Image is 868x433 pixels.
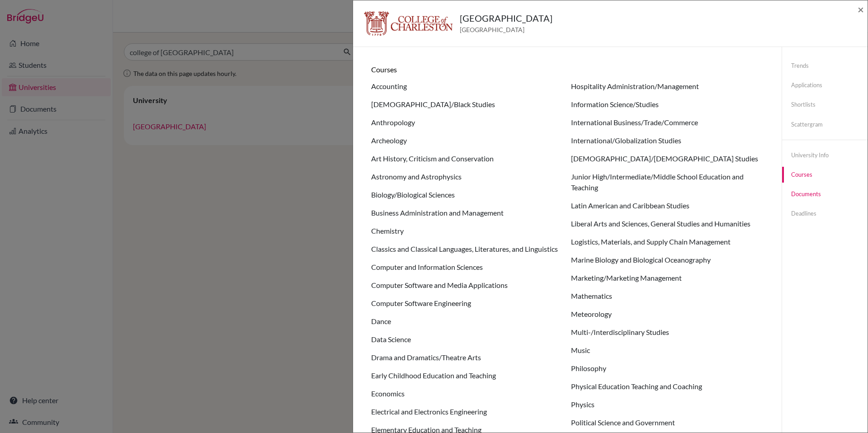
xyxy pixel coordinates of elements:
a: Deadlines [782,206,868,221]
li: [DEMOGRAPHIC_DATA]/Black Studies [371,99,564,110]
li: Early Childhood Education and Teaching [371,370,564,381]
li: Data Science [371,334,564,345]
li: Art History, Criticism and Conservation [371,153,564,164]
li: International/Globalization Studies [571,135,764,146]
h6: Courses [371,65,764,74]
li: Multi-/Interdisciplinary Studies [571,327,764,338]
li: Logistics, Materials, and Supply Chain Management [571,236,764,247]
a: Scattergram [782,117,868,132]
li: Junior High/Intermediate/Middle School Education and Teaching [571,171,764,193]
li: International Business/Trade/Commerce [571,117,764,128]
li: Latin American and Caribbean Studies [571,200,764,211]
span: × [858,3,864,16]
li: Marine Biology and Biological Oceanography [571,254,764,265]
li: Archeology [371,135,564,146]
li: Dance [371,316,564,327]
li: Political Science and Government [571,417,764,428]
a: Applications [782,77,868,93]
li: Hospitality Administration/Management [571,81,764,92]
li: Computer and Information Sciences [371,262,564,273]
li: Information Science/Studies [571,99,764,110]
li: Electrical and Electronics Engineering [371,406,564,417]
a: Courses [782,167,868,183]
li: Economics [371,388,564,399]
span: [GEOGRAPHIC_DATA] [460,25,552,34]
li: Classics and Classical Languages, Literatures, and Linguistics [371,244,564,254]
img: us_cofc_eu50_xa_.jpeg [364,11,453,36]
li: Marketing/Marketing Management [571,273,764,283]
a: Trends [782,58,868,74]
li: Meteorology [571,309,764,320]
li: Mathematics [571,291,764,301]
li: Liberal Arts and Sciences, General Studies and Humanities [571,218,764,229]
li: Accounting [371,81,564,92]
a: Documents [782,186,868,202]
li: Computer Software Engineering [371,298,564,309]
li: Astronomy and Astrophysics [371,171,564,182]
li: Physics [571,399,764,410]
li: Computer Software and Media Applications [371,280,564,291]
h5: [GEOGRAPHIC_DATA] [460,11,552,25]
li: Biology/Biological Sciences [371,189,564,200]
a: Shortlists [782,97,868,113]
li: Business Administration and Management [371,207,564,218]
li: Philosophy [571,363,764,374]
li: Chemistry [371,226,564,236]
li: Physical Education Teaching and Coaching [571,381,764,392]
button: Close [858,4,864,15]
a: University info [782,147,868,163]
li: Anthropology [371,117,564,128]
li: [DEMOGRAPHIC_DATA]/[DEMOGRAPHIC_DATA] Studies [571,153,764,164]
li: Drama and Dramatics/Theatre Arts [371,352,564,363]
li: Music [571,345,764,356]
